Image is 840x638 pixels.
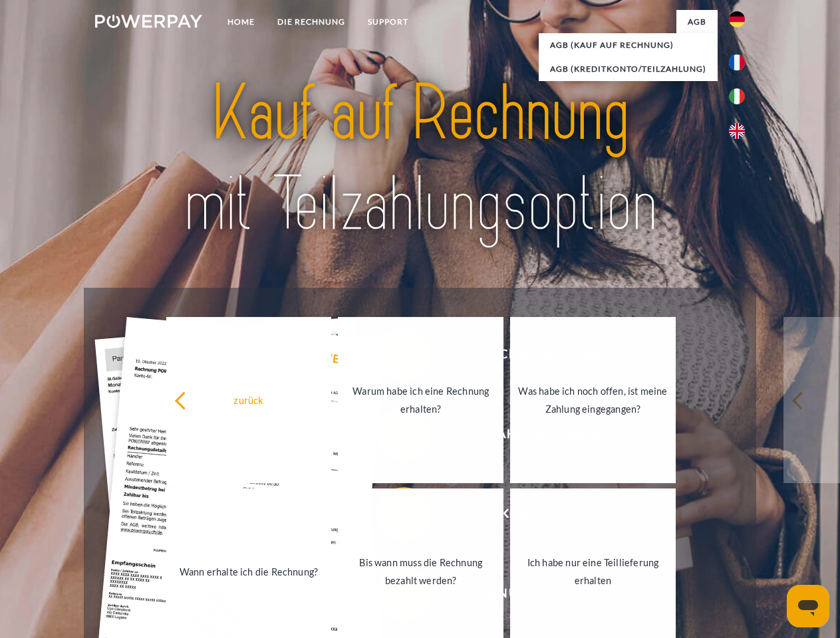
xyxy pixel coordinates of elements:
[216,10,266,34] a: Home
[676,10,718,34] a: agb
[729,88,745,104] img: it
[787,585,829,627] iframe: Schaltfläche zum Öffnen des Messaging-Fensters
[518,554,668,589] div: Ich habe nur eine Teillieferung erhalten
[127,64,713,255] img: title-powerpay_de.svg
[174,562,324,580] div: Wann erhalte ich die Rechnung?
[539,57,718,81] a: AGB (Kreditkonto/Teilzahlung)
[510,317,676,483] a: Was habe ich noch offen, ist meine Zahlung eingegangen?
[346,554,495,589] div: Bis wann muss die Rechnung bezahlt werden?
[266,10,356,34] a: DIE RECHNUNG
[346,382,495,418] div: Warum habe ich eine Rechnung erhalten?
[729,123,745,139] img: en
[518,382,668,418] div: Was habe ich noch offen, ist meine Zahlung eingegangen?
[95,15,202,28] img: logo-powerpay-white.svg
[174,391,324,409] div: zurück
[356,10,420,34] a: SUPPORT
[539,33,718,57] a: AGB (Kauf auf Rechnung)
[729,11,745,27] img: de
[729,54,745,70] img: fr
